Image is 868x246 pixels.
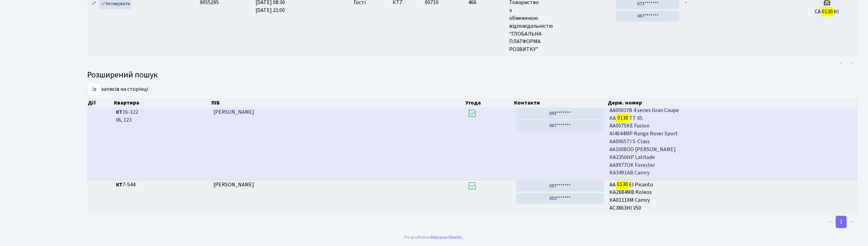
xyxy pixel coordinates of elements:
mark: 0130 [616,180,629,189]
span: АА ЕІ Picanto КА2684МВ Koleos КА0111ХМ Camry АС3863НІ V50 [610,181,855,212]
span: [PERSON_NAME] [213,108,254,116]
span: AA0001YB 4 series Gran Coupe КА ТТ X5 АА0075КЕ Fusion AI4644MP Range Rover Sport AA0065TI S-Class... [610,108,855,177]
mark: 0130 [616,113,629,123]
select: записів на сторінці [87,83,101,96]
span: 16-122 06, 123 [116,108,208,124]
th: Угода [465,98,513,108]
label: записів на сторінці [87,83,148,96]
a: Massive Kinetic [431,234,463,241]
th: Дії [87,98,113,108]
b: КТ [116,108,123,116]
th: Контакти [513,98,607,108]
th: Квартира [113,98,211,108]
th: ПІБ [211,98,465,108]
a: 1 [836,216,847,228]
mark: 0130 [821,7,834,16]
th: Держ. номер [607,98,858,108]
span: [PERSON_NAME] [213,181,254,188]
b: КТ [116,181,123,188]
div: Розроблено . [404,234,464,241]
h5: СА КІ [799,9,855,15]
h4: Розширений пошук [87,70,858,80]
span: 7-544 [116,181,208,189]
